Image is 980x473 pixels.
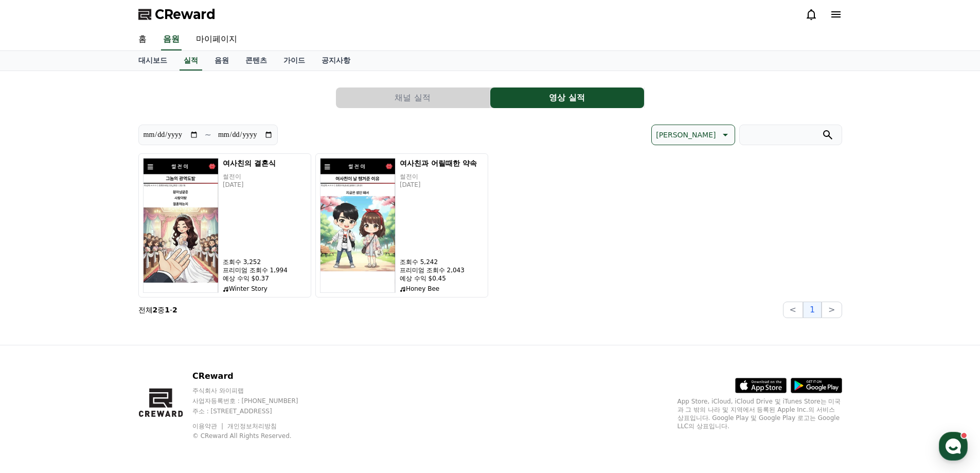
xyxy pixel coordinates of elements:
[223,266,307,274] p: 프리미엄 조회수 1,994
[336,87,490,108] button: 채널 실적
[130,51,175,71] a: 대시보드
[336,87,490,108] a: 채널 실적
[172,306,177,314] strong: 2
[313,51,359,71] a: 공지사항
[143,158,219,293] img: 여사친의 결혼식
[153,306,158,314] strong: 2
[223,172,307,181] p: 썰전이
[783,302,803,318] button: <
[223,158,307,168] h5: 여사친의 결혼식
[165,306,170,314] strong: 1
[192,432,318,440] p: © CReward All Rights Reserved.
[400,274,484,283] p: 예상 수익 $0.45
[223,258,307,266] p: 조회수 3,252
[400,181,484,189] p: [DATE]
[161,29,182,50] a: 음원
[678,397,842,430] p: App Store, iCloud, iCloud Drive 및 iTunes Store는 미국과 그 밖의 나라 및 지역에서 등록된 Apple Inc.의 서비스 상표입니다. Goo...
[138,153,311,297] button: 여사친의 결혼식 여사친의 결혼식 썰전이 [DATE] 조회수 3,252 프리미엄 조회수 1,994 예상 수익 $0.37 Winter Story
[320,158,396,293] img: 여사친과 어릴때한 약속
[651,125,735,145] button: [PERSON_NAME]
[400,172,484,181] p: 썰전이
[32,342,39,350] span: 홈
[192,397,318,405] p: 사업자등록번호 : [PHONE_NUMBER]
[192,370,318,382] p: CReward
[227,423,277,430] a: 개인정보처리방침
[94,342,106,351] span: 대화
[400,158,484,168] h5: 여사친과 어릴때한 약속
[400,258,484,266] p: 조회수 5,242
[133,326,198,352] a: 설정
[192,387,318,395] p: 주식회사 와이피랩
[192,423,225,430] a: 이용약관
[315,153,488,297] button: 여사친과 어릴때한 약속 여사친과 어릴때한 약속 썰전이 [DATE] 조회수 5,242 프리미엄 조회수 2,043 예상 수익 $0.45 Honey Bee
[138,6,216,23] a: CReward
[68,326,133,352] a: 대화
[138,305,177,315] p: 전체 중 -
[223,181,307,189] p: [DATE]
[223,285,307,293] p: Winter Story
[803,302,822,318] button: 1
[159,342,171,350] span: 설정
[400,285,484,293] p: Honey Bee
[490,87,644,108] button: 영상 실적
[656,128,716,142] p: [PERSON_NAME]
[206,51,237,71] a: 음원
[822,302,842,318] button: >
[130,29,155,50] a: 홈
[188,29,245,50] a: 마이페이지
[3,326,68,352] a: 홈
[205,129,211,141] p: ~
[275,51,313,71] a: 가이드
[155,6,216,23] span: CReward
[180,51,202,71] a: 실적
[192,407,318,415] p: 주소 : [STREET_ADDRESS]
[237,51,275,71] a: 콘텐츠
[400,266,484,274] p: 프리미엄 조회수 2,043
[223,274,307,283] p: 예상 수익 $0.37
